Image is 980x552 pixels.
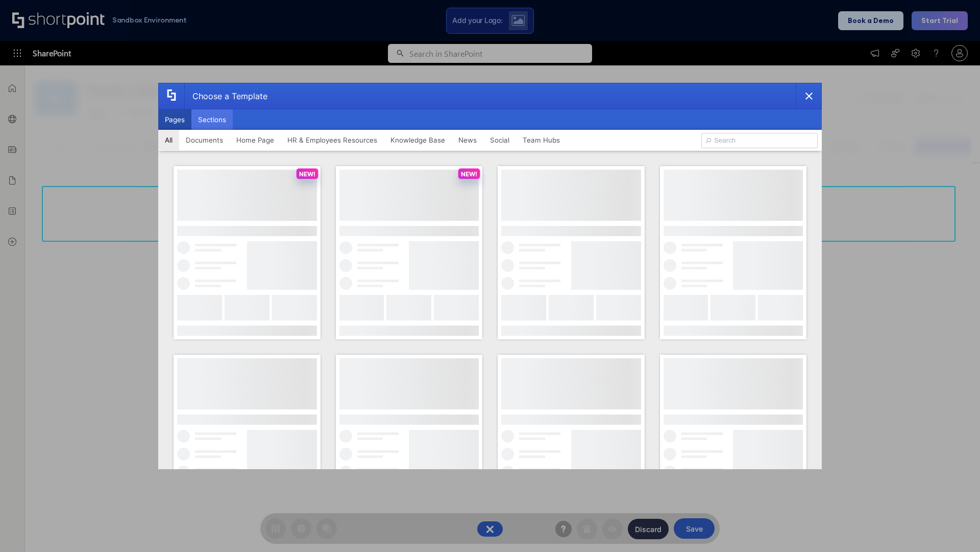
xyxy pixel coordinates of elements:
button: News [452,130,483,150]
input: Search [701,133,818,148]
div: Choose a Template [184,83,267,109]
iframe: Chat Widget [929,503,980,552]
button: Sections [191,109,233,130]
button: Knowledge Base [384,130,452,150]
button: HR & Employees Resources [281,130,384,150]
button: All [158,130,179,150]
p: NEW! [299,170,315,178]
button: Social [483,130,516,150]
p: NEW! [461,170,477,178]
button: Documents [179,130,230,150]
button: Team Hubs [516,130,567,150]
button: Pages [158,109,191,130]
div: template selector [158,83,822,469]
button: Home Page [230,130,281,150]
